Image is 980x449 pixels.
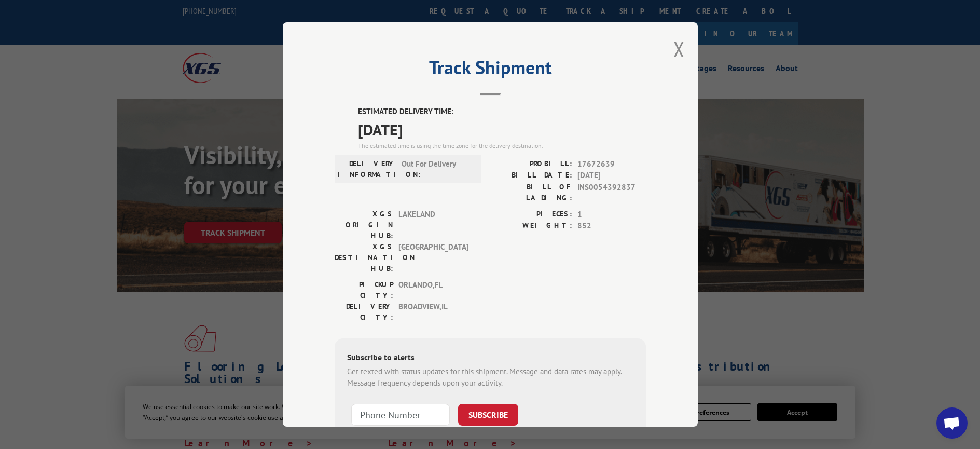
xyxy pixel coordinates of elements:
span: LAKELAND [398,209,468,241]
div: Get texted with status updates for this shipment. Message and data rates may apply. Message frequ... [347,366,633,389]
div: The estimated time is using the time zone for the delivery destination. [358,141,646,151]
span: INS0054392837 [577,182,646,203]
div: Open chat [936,407,968,439]
span: Out For Delivery [402,158,472,180]
label: XGS ORIGIN HUB: [335,209,393,241]
h2: Track Shipment [335,60,646,80]
span: ORLANDO , FL [398,279,468,301]
span: BROADVIEW , IL [398,301,468,323]
button: SUBSCRIBE [458,404,518,426]
span: [GEOGRAPHIC_DATA] [398,241,468,274]
input: Phone Number [351,404,450,426]
label: XGS DESTINATION HUB: [335,241,393,274]
label: DELIVERY INFORMATION: [338,158,396,180]
div: Subscribe to alerts [347,351,633,366]
label: DELIVERY CITY: [335,301,393,323]
button: Close modal [673,35,685,63]
label: PICKUP CITY: [335,279,393,301]
label: PROBILL: [490,158,572,170]
span: 852 [577,220,646,232]
span: [DATE] [358,118,646,141]
label: ESTIMATED DELIVERY TIME: [358,106,646,118]
span: [DATE] [577,170,646,182]
label: WEIGHT: [490,220,572,232]
label: PIECES: [490,209,572,221]
span: 1 [577,209,646,221]
span: 17672639 [577,158,646,170]
label: BILL OF LADING: [490,182,572,203]
label: BILL DATE: [490,170,572,182]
